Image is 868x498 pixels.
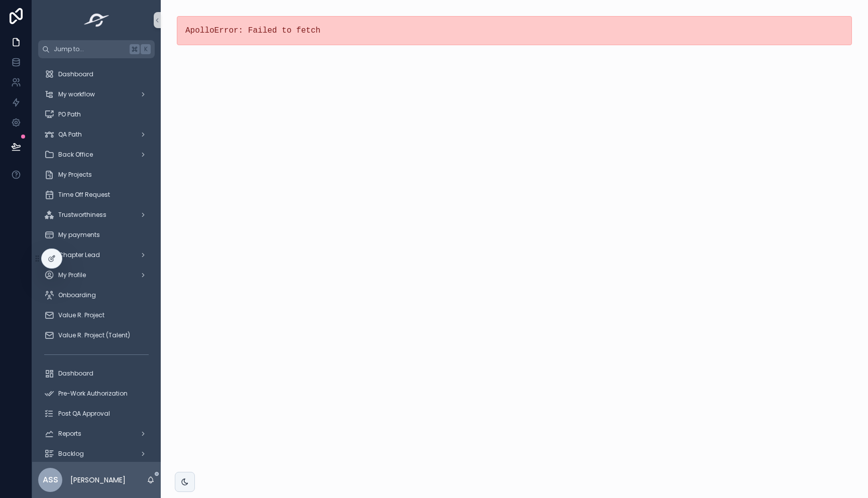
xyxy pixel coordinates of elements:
[58,331,130,339] span: Value R. Project (Talent)
[58,191,110,199] span: Time Off Request
[185,25,843,37] pre: ApolloError: Failed to fetch
[38,326,155,344] a: Value R. Project (Talent)
[58,151,93,159] span: Back Office
[38,385,155,403] a: Pre-Work Authorization
[58,70,93,78] span: Dashboard
[38,105,155,123] a: PO Path
[58,291,96,299] span: Onboarding
[58,450,84,458] span: Backlog
[38,405,155,423] a: Post QA Approval
[38,186,155,204] a: Time Off Request
[70,475,126,485] p: [PERSON_NAME]
[58,90,95,98] span: My workflow
[58,311,104,319] span: Value R. Project
[58,211,106,219] span: Trustworthiness
[38,445,155,463] a: Backlog
[58,171,92,179] span: My Projects
[43,474,58,486] span: ASS
[38,166,155,184] a: My Projects
[38,306,155,324] a: Value R. Project
[142,45,150,53] span: K
[58,231,100,239] span: My payments
[58,271,86,279] span: My Profile
[58,390,128,398] span: Pre-Work Authorization
[38,206,155,224] a: Trustworthiness
[38,266,155,284] a: My Profile
[38,65,155,83] a: Dashboard
[32,58,161,462] div: scrollable content
[38,246,155,264] a: Chapter Lead
[38,85,155,103] a: My workflow
[58,369,93,378] span: Dashboard
[58,110,81,118] span: PO Path
[58,251,100,259] span: Chapter Lead
[58,410,110,418] span: Post QA Approval
[58,430,81,438] span: Reports
[38,146,155,164] a: Back Office
[81,12,113,28] img: App logo
[38,364,155,383] a: Dashboard
[38,286,155,304] a: Onboarding
[38,226,155,244] a: My payments
[38,425,155,443] a: Reports
[58,131,82,139] span: QA Path
[38,126,155,144] a: QA Path
[38,40,155,58] button: Jump to...K
[54,45,126,53] span: Jump to...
